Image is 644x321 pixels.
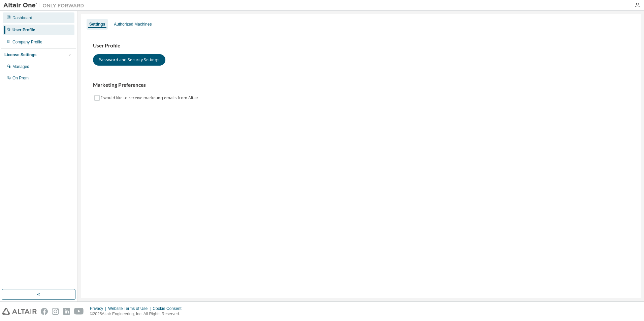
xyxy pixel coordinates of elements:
p: © 2025 Altair Engineering, Inc. All Rights Reserved. [90,311,186,317]
label: I would like to receive marketing emails from Altair [101,94,200,102]
h3: User Profile [93,42,629,49]
img: linkedin.svg [63,308,70,315]
div: On Prem [12,75,29,81]
img: facebook.svg [41,308,48,315]
div: Website Terms of Use [108,306,153,311]
div: User Profile [12,27,35,33]
div: Dashboard [12,15,32,21]
div: Privacy [90,306,108,311]
div: License Settings [4,52,36,58]
img: Altair One [3,2,88,9]
div: Cookie Consent [153,306,185,311]
h3: Marketing Preferences [93,82,629,88]
img: instagram.svg [52,308,59,315]
div: Authorized Machines [114,22,152,27]
div: Managed [12,64,29,69]
div: Company Profile [12,39,42,45]
img: altair_logo.svg [2,308,37,315]
div: Settings [89,22,105,27]
img: youtube.svg [74,308,84,315]
button: Password and Security Settings [93,54,165,66]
